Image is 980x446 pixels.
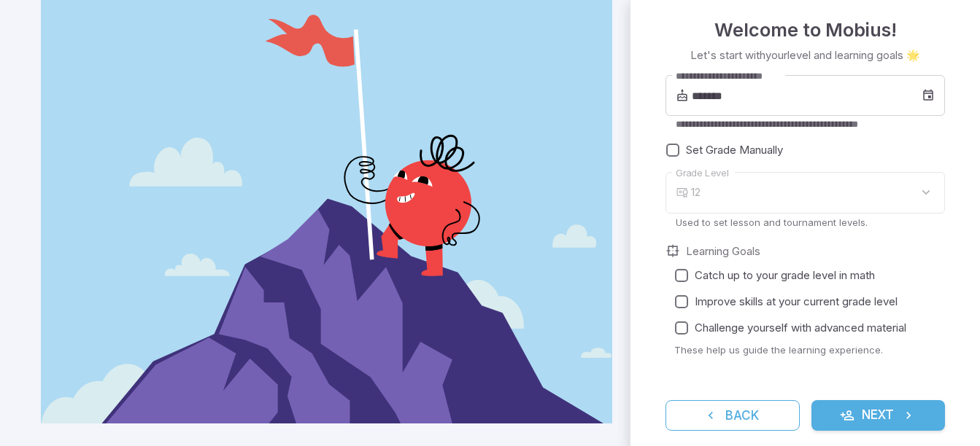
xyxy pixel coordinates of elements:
[695,267,875,283] span: Catch up to your grade level in math
[686,243,760,259] label: Learning Goals
[714,15,897,44] h4: Welcome to Mobius!
[676,216,935,229] p: Used to set lesson and tournament levels.
[695,320,906,336] span: Challenge yourself with advanced material
[695,294,898,310] span: Improve skills at your current grade level
[676,166,729,180] label: Grade Level
[811,400,946,431] button: Next
[686,142,783,158] span: Set Grade Manually
[665,400,800,431] button: Back
[690,47,920,63] p: Let's start with your level and learning goals 🌟
[674,343,945,356] p: These help us guide the learning experience.
[691,172,945,214] div: 12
